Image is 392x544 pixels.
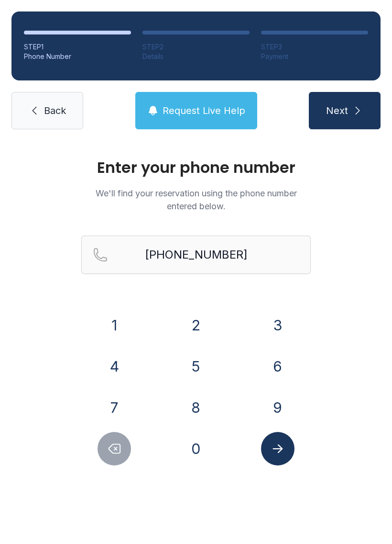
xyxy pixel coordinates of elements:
button: 9 [261,391,294,424]
p: We'll find your reservation using the phone number entered below. [81,187,311,213]
div: Details [142,52,250,61]
div: STEP 1 [24,42,131,52]
button: 0 [179,432,213,465]
button: 2 [179,308,213,342]
button: 3 [261,308,294,342]
div: Payment [261,52,368,61]
button: 8 [179,391,213,424]
button: 1 [98,308,131,342]
span: Next [326,104,348,117]
span: Request Live Help [163,104,245,117]
button: 6 [261,350,294,383]
button: 4 [98,350,131,383]
button: 7 [98,391,131,424]
span: Back [44,104,66,117]
button: 5 [179,350,213,383]
div: STEP 2 [142,42,250,52]
button: Submit lookup form [261,432,294,465]
button: Delete number [98,432,131,465]
h1: Enter your phone number [81,160,311,175]
div: STEP 3 [261,42,368,52]
div: Phone Number [24,52,131,61]
input: Reservation phone number [81,236,311,274]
